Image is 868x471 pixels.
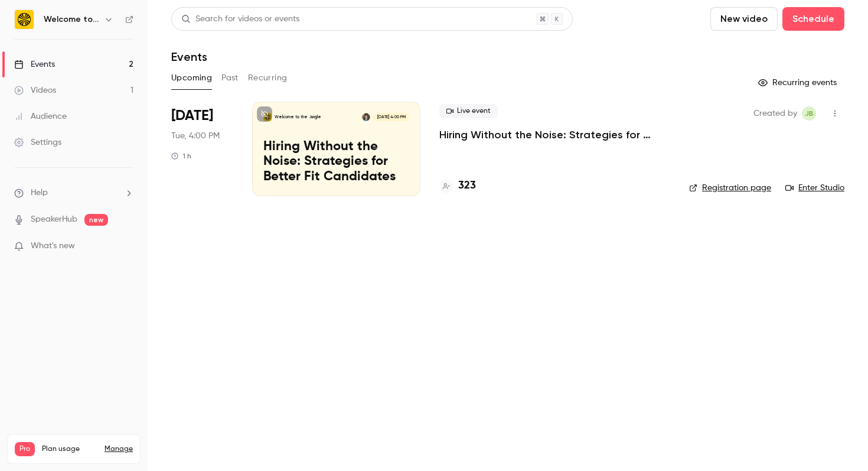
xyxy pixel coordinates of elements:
[171,106,213,125] span: [DATE]
[248,69,288,87] button: Recurring
[802,106,816,121] span: Josie Braithwaite
[753,106,797,121] span: Created by
[753,73,844,92] button: Recurring events
[171,50,207,64] h1: Events
[105,444,133,454] a: Manage
[252,102,420,196] a: Hiring Without the Noise: Strategies for Better Fit CandidatesWelcome to the JungleAlysia Wanczyk...
[439,178,476,194] a: 323
[689,182,771,194] a: Registration page
[171,151,191,161] div: 1 h
[15,10,34,29] img: Welcome to the Jungle
[14,187,133,199] li: help-dropdown-opener
[181,13,299,25] div: Search for videos or events
[171,69,212,87] button: Upcoming
[171,102,233,196] div: Sep 30 Tue, 4:00 PM (Europe/London)
[14,111,67,122] div: Audience
[782,7,844,31] button: Schedule
[362,113,370,121] img: Alysia Wanczyk
[44,14,99,25] h6: Welcome to the Jungle
[31,187,48,199] span: Help
[805,106,814,121] span: JB
[221,69,239,87] button: Past
[710,7,778,31] button: New video
[15,442,35,456] span: Pro
[14,59,55,70] div: Events
[785,182,844,194] a: Enter Studio
[275,114,321,120] p: Welcome to the Jungle
[439,104,498,118] span: Live event
[84,214,108,226] span: new
[439,128,670,142] a: Hiring Without the Noise: Strategies for Better Fit Candidates
[263,139,409,185] p: Hiring Without the Noise: Strategies for Better Fit Candidates
[373,113,409,121] span: [DATE] 4:00 PM
[14,85,56,96] div: Videos
[458,178,476,194] h4: 323
[171,130,220,142] span: Tue, 4:00 PM
[42,444,97,454] span: Plan usage
[14,137,61,148] div: Settings
[31,213,77,226] a: SpeakerHub
[31,240,75,252] span: What's new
